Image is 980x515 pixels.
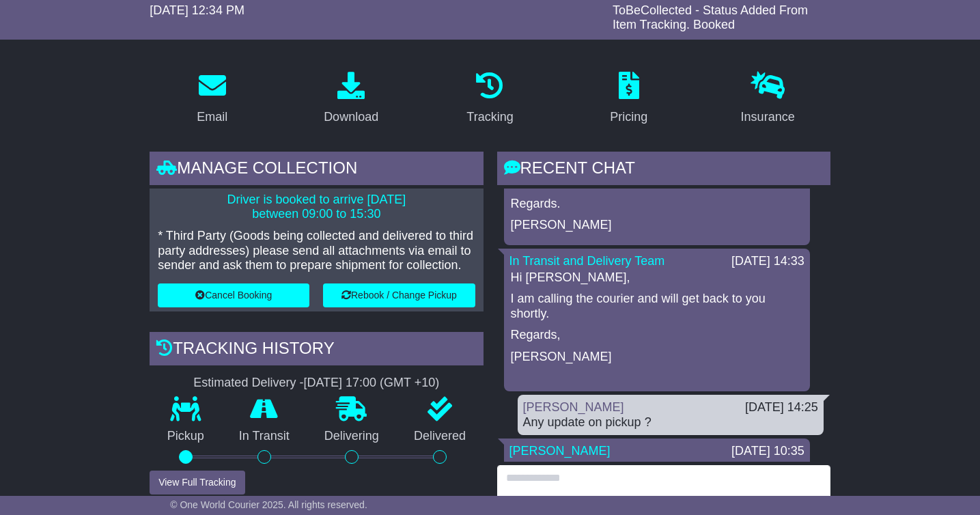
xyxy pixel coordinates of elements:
div: Estimated Delivery - [150,376,483,391]
a: Email [188,67,236,131]
div: [DATE] 14:25 [745,400,818,415]
p: Hi [PERSON_NAME], [511,270,803,286]
div: RECENT CHAT [497,152,830,189]
div: Manage collection [150,152,483,189]
span: © One World Courier 2025. All rights reserved. [170,499,367,510]
p: [PERSON_NAME] [511,350,803,365]
button: Rebook / Change Pickup [323,283,475,307]
div: [DATE] 17:00 (GMT +10) [303,376,439,391]
p: Delivering [307,429,396,444]
p: In Transit [221,429,307,444]
button: Cancel Booking [158,283,309,307]
a: Insurance [732,67,804,131]
p: I am calling the courier and will get back to you shortly. [511,292,803,321]
div: Insurance [741,108,795,126]
div: [DATE] 10:35 [731,444,804,459]
div: Email [197,108,227,126]
div: Download [324,108,378,126]
div: [DATE] 14:33 [731,254,804,269]
div: Any update on pickup ? [523,415,818,430]
span: [DATE] 12:34 PM [150,3,244,17]
p: Driver is booked to arrive [DATE] between 09:00 to 15:30 [158,193,475,222]
p: Regards, [511,328,803,343]
p: Delivered [396,429,483,444]
a: Download [315,67,387,131]
a: Tracking [458,67,522,131]
span: ToBeCollected - Status Added From Item Tracking. Booked [613,3,808,32]
a: Pricing [601,67,656,131]
button: View Full Tracking [150,471,244,495]
a: In Transit and Delivery Team [509,254,665,268]
div: Tracking history [150,332,483,369]
a: [PERSON_NAME] [509,444,611,458]
p: Regards. [511,197,803,212]
div: Pricing [610,108,647,126]
p: Pickup [150,429,221,444]
div: Tracking [466,108,513,126]
p: * Third Party (Goods being collected and delivered to third party addresses) please send all atta... [158,229,475,273]
a: [PERSON_NAME] [523,400,624,414]
p: [PERSON_NAME] [511,218,803,233]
